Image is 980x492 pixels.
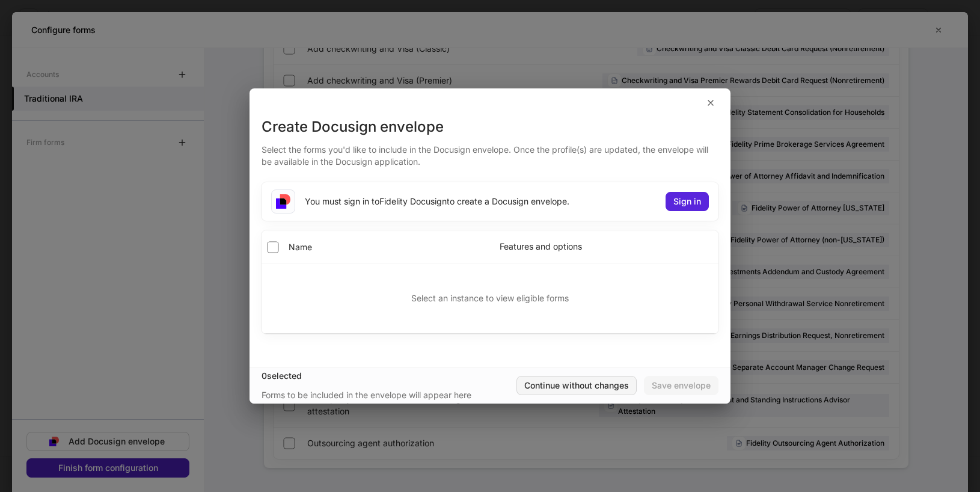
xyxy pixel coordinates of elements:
[516,376,637,395] button: Continue without changes
[305,195,569,208] div: You must sign in to Fidelity Docusign to create a Docusign envelope.
[289,241,312,253] span: Name
[666,192,709,211] button: Sign in
[262,137,718,168] div: Select the forms you'd like to include in the Docusign envelope. Once the profile(s) are updated,...
[262,117,718,137] div: Create Docusign envelope
[262,370,516,382] div: 0 selected
[490,230,718,263] th: Features and options
[524,381,629,390] div: Continue without changes
[673,197,701,206] div: Sign in
[411,292,569,304] p: Select an instance to view eligible forms
[262,389,471,401] div: Forms to be included in the envelope will appear here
